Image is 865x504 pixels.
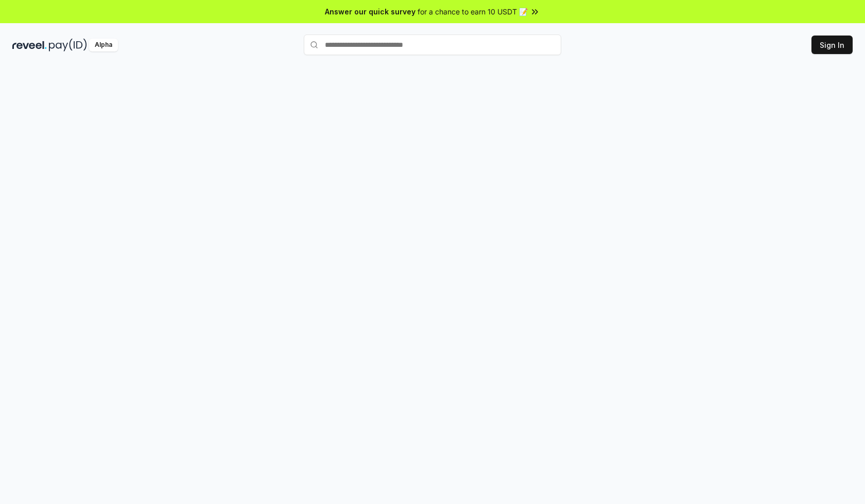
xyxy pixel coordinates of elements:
[325,6,416,17] span: Answer our quick survey
[811,36,853,54] button: Sign In
[418,6,528,17] span: for a chance to earn 10 USDT 📝
[49,39,87,51] img: pay_id
[12,39,47,51] img: reveel_dark
[89,39,118,51] div: Alpha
